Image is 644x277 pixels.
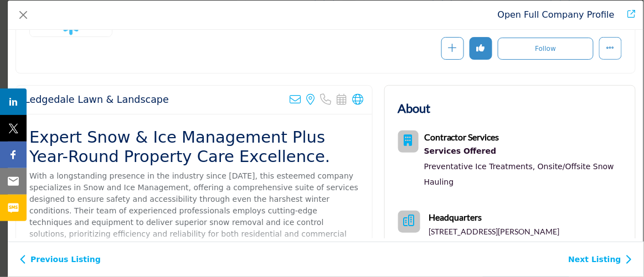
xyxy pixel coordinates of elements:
button: Close [16,7,31,23]
a: Preventative Ice Treatments, [424,162,535,171]
a: Onsite/Offsite Snow Hauling [424,162,614,186]
a: Next Listing [569,254,632,265]
button: Category Icon [398,130,419,153]
b: Contractor Services [424,132,499,142]
p: With a longstanding presence in the industry since [DATE], this esteemed company specializes in S... [29,170,359,275]
a: Contractor Services [424,133,499,142]
h2: About [398,99,431,117]
button: Follow [498,38,594,60]
button: More Options [599,37,622,60]
b: Headquarters [429,211,482,224]
a: Redirect to ledgedale-lawn-landscape [498,9,615,20]
a: Services Offered [424,144,622,159]
button: Redirect to login page [441,37,464,60]
button: Headquarter icon [398,211,420,233]
h2: Expert Snow & Ice Management Plus Year-Round Property Care Excellence. [29,128,359,166]
div: Services Offered refers to the specific products, assistance, or expertise a business provides to... [424,144,622,159]
a: Previous Listing [19,254,101,265]
a: Redirect to ledgedale-lawn-landscape [620,8,636,22]
button: Redirect to login page [470,37,492,60]
h2: Ledgedale Lawn & Landscape [24,94,169,106]
p: [STREET_ADDRESS][PERSON_NAME] [429,226,560,237]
